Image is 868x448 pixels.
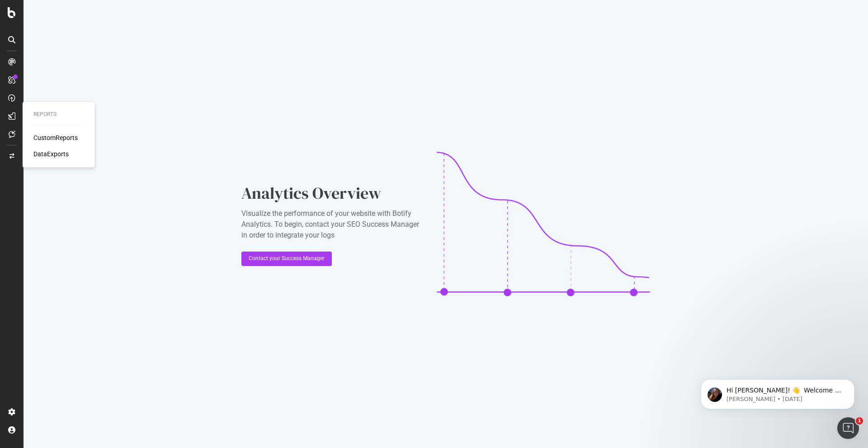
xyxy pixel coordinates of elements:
[39,26,156,78] span: Hi [PERSON_NAME]! 👋 Welcome to Botify chat support! Have a question? Reply to this message and ou...
[249,255,325,262] div: Contact your Success Manager
[241,182,422,205] div: Analytics Overview
[33,111,84,118] div: Reports
[33,133,78,142] a: CustomReports
[687,360,868,424] iframe: Intercom notifications message
[39,35,156,43] p: Message from Laura, sent 1w ago
[241,252,332,266] button: Contact your Success Manager
[33,149,69,159] a: DataExports
[837,417,859,439] iframe: Intercom live chat
[856,417,863,425] span: 1
[437,152,650,296] img: CaL_T18e.png
[241,208,422,241] div: Visualize the performance of your website with Botify Analytics. To begin, contact your SEO Succe...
